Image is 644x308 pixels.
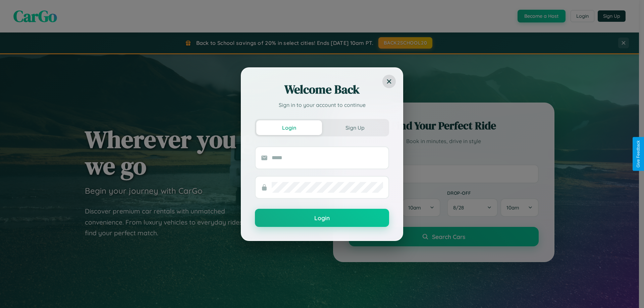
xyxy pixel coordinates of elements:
[322,120,388,135] button: Sign Up
[636,140,641,168] div: Give Feedback
[255,101,389,109] p: Sign in to your account to continue
[255,81,389,98] h2: Welcome Back
[255,209,389,227] button: Login
[256,120,322,135] button: Login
